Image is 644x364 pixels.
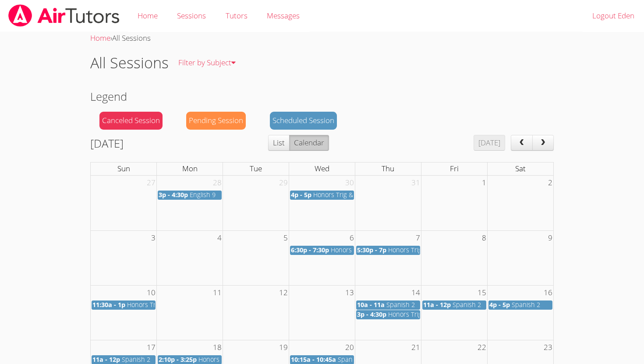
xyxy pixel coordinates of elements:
a: 6:30p - 7:30p Honors Trig & Algebra II [290,246,354,255]
span: 15 [477,286,487,300]
span: 11a - 12p [423,300,451,309]
span: 2:10p - 3:25p [159,355,197,364]
span: 22 [477,340,487,355]
div: Pending Session [186,112,246,130]
span: 10 [146,286,156,300]
span: Spanish 2 [512,300,540,309]
span: 1 [481,176,487,190]
span: All Sessions [112,33,151,43]
span: 4 [216,231,223,245]
span: 10:15a - 10:45a [291,355,336,364]
span: 29 [278,176,289,190]
span: 28 [212,176,223,190]
span: 20 [344,340,355,355]
span: Spanish 2 [453,300,481,309]
span: Honors Trig & Algebra II [198,355,268,364]
span: 7 [415,231,421,245]
div: › [90,32,554,45]
a: 3p - 4:30p English 9 [158,191,222,200]
span: English 9 [190,191,216,199]
span: 12 [278,286,289,300]
span: Spanish 2 [386,300,415,309]
span: 31 [410,176,421,190]
span: 11:30a - 1p [92,300,125,309]
span: 3p - 4:30p [159,191,188,199]
span: 5 [283,231,289,245]
a: 4p - 5p Spanish 2 [488,300,552,310]
span: Spanish 2 [338,355,366,364]
button: List [268,135,290,151]
span: 10a - 11a [357,300,385,309]
h1: All Sessions [90,52,169,74]
span: 23 [543,340,553,355]
span: 3p - 4:30p [357,310,386,318]
span: Messages [267,11,300,21]
h2: Legend [90,88,554,105]
span: Spanish 2 [122,355,150,364]
span: Mon [182,163,198,173]
a: 4p - 5p Honors Trig & Algebra II [290,191,354,200]
a: 5:30p - 7p Honors Trig & Algebra II [356,246,420,255]
span: 21 [410,340,421,355]
span: Honors Trig & Algebra II [388,246,457,254]
span: Honors Trig & Algebra II [127,300,196,309]
span: 11a - 12p [92,355,120,364]
span: Thu [382,163,394,173]
a: Home [90,33,110,43]
span: 6 [349,231,355,245]
span: 18 [212,340,223,355]
span: Sun [117,163,130,173]
span: 27 [146,176,156,190]
span: 13 [344,286,355,300]
a: 11:30a - 1p Honors Trig & Algebra II [92,300,156,310]
a: 10a - 11a Spanish 2 [356,300,420,310]
span: Honors Trig & Algebra II [388,310,457,318]
span: Honors Trig & Algebra II [313,191,382,199]
div: Scheduled Session [270,112,337,130]
span: 19 [278,340,289,355]
span: 4p - 5p [489,300,510,309]
span: 16 [543,286,553,300]
img: airtutors_banner-c4298cdbf04f3fff15de1276eac7730deb9818008684d7c2e4769d2f7ddbe033.png [7,4,120,27]
span: 6:30p - 7:30p [291,246,329,254]
span: Sat [515,163,526,173]
div: Canceled Session [99,112,163,130]
button: [DATE] [474,135,505,151]
span: 11 [212,286,223,300]
span: 3 [150,231,156,245]
a: Filter by Subject [169,47,245,79]
span: 4p - 5p [291,191,311,199]
span: Tue [250,163,262,173]
button: Calendar [289,135,329,151]
span: 8 [481,231,487,245]
span: 30 [344,176,355,190]
span: 17 [146,340,156,355]
h2: [DATE] [90,135,124,152]
span: 2 [547,176,553,190]
span: 5:30p - 7p [357,246,386,254]
a: 11a - 12p Spanish 2 [422,300,486,310]
span: 14 [410,286,421,300]
span: 9 [547,231,553,245]
span: Fri [450,163,459,173]
span: Honors Trig & Algebra II [331,246,400,254]
button: next [532,135,554,151]
span: Wed [315,163,329,173]
button: prev [511,135,533,151]
a: 3p - 4:30p Honors Trig & Algebra II [356,310,420,319]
